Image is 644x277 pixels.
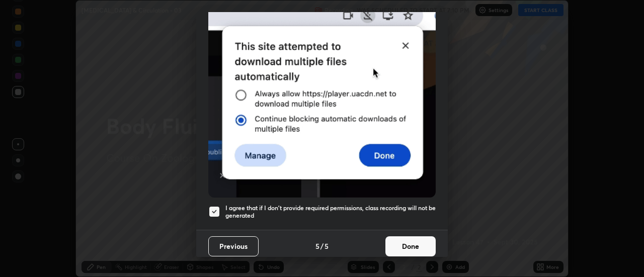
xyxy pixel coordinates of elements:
[385,236,436,256] button: Done
[325,241,329,251] h4: 5
[208,236,259,256] button: Previous
[320,241,324,251] h4: /
[225,204,436,220] h5: I agree that if I don't provide required permissions, class recording will not be generated
[315,241,319,251] h4: 5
